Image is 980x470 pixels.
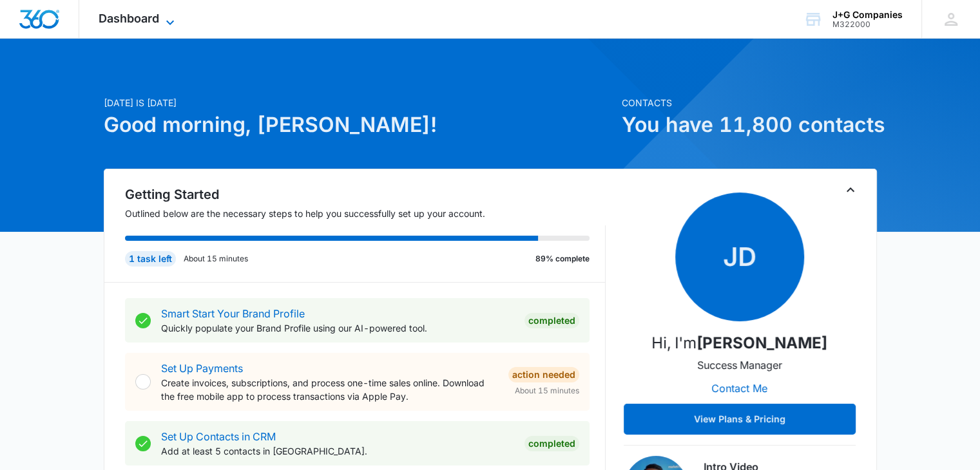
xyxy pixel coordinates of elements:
div: Action Needed [508,367,579,382]
div: Completed [524,436,579,451]
a: Set Up Contacts in CRM [161,430,276,443]
div: account name [832,10,903,20]
button: View Plans & Pricing [624,404,856,435]
p: Add at least 5 contacts in [GEOGRAPHIC_DATA]. [161,444,514,458]
button: Toggle Collapse [843,182,858,198]
p: Outlined below are the necessary steps to help you successfully set up your account. [125,207,606,220]
p: About 15 minutes [184,253,248,265]
p: 89% complete [535,253,590,265]
div: account id [832,20,903,29]
p: Success Manager [697,357,782,373]
h1: You have 11,800 contacts [622,109,877,140]
p: Contacts [622,96,877,109]
p: Hi, I'm [651,332,827,355]
a: Smart Start Your Brand Profile [161,307,305,320]
span: JD [675,193,804,321]
strong: [PERSON_NAME] [697,334,827,352]
span: About 15 minutes [515,385,579,397]
p: [DATE] is [DATE] [104,96,614,109]
span: Dashboard [99,12,159,25]
div: 1 task left [125,251,176,267]
h1: Good morning, [PERSON_NAME]! [104,109,614,140]
h2: Getting Started [125,185,606,204]
p: Quickly populate your Brand Profile using our AI-powered tool. [161,321,514,335]
div: Completed [524,313,579,328]
button: Contact Me [698,373,780,404]
a: Set Up Payments [161,362,243,375]
p: Create invoices, subscriptions, and process one-time sales online. Download the free mobile app t... [161,376,498,403]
